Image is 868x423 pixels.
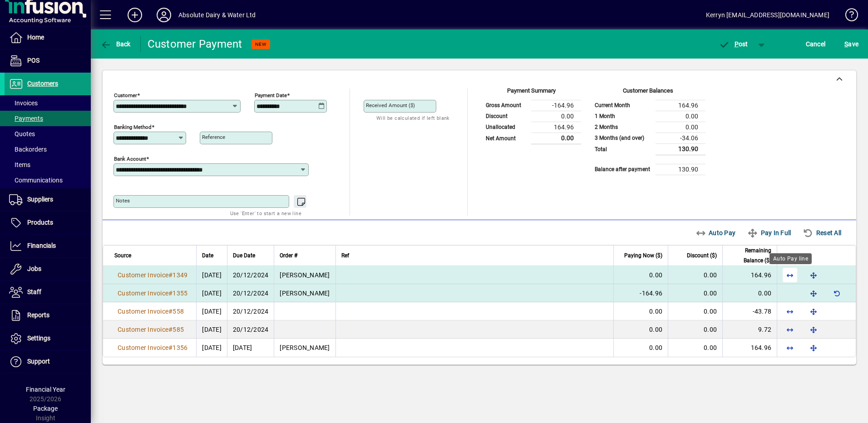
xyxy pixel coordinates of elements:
[649,344,662,351] span: 0.00
[173,271,187,279] span: 1349
[531,122,581,133] td: 164.96
[100,40,131,48] span: Back
[26,386,65,393] span: Financial Year
[227,320,274,339] td: 20/12/2024
[33,405,58,412] span: Package
[149,7,178,23] button: Profile
[118,308,168,315] span: Customer Invoice
[280,251,297,261] span: Order #
[481,133,531,144] td: Net Amount
[481,122,531,133] td: Unallocated
[118,290,168,297] span: Customer Invoice
[27,242,56,249] span: Financials
[366,102,415,108] mat-label: Received Amount ($)
[118,326,168,333] span: Customer Invoice
[27,219,53,226] span: Products
[838,2,857,31] a: Knowledge Base
[27,34,44,41] span: Home
[227,339,274,357] td: [DATE]
[27,57,39,64] span: POS
[114,124,152,130] mat-label: Banking method
[114,325,187,334] a: Customer Invoice#585
[704,344,717,351] span: 0.00
[118,271,168,279] span: Customer Invoice
[656,164,705,175] td: 130.90
[168,290,173,297] span: #
[9,115,43,122] span: Payments
[5,304,91,327] a: Reports
[114,270,191,280] a: Customer Invoice#1349
[590,111,656,122] td: 1 Month
[803,226,841,240] span: Reset All
[202,290,222,297] span: [DATE]
[376,113,449,123] mat-hint: Will be calculated if left blank
[844,37,858,51] span: ave
[148,37,242,51] div: Customer Payment
[168,326,173,333] span: #
[114,156,146,162] mat-label: Bank Account
[274,266,335,284] td: [PERSON_NAME]
[531,111,581,122] td: 0.00
[5,281,91,304] a: Staff
[114,251,131,261] span: Source
[5,142,91,157] a: Backorders
[687,251,717,261] span: Discount ($)
[531,100,581,111] td: -164.96
[704,326,717,333] span: 0.00
[656,143,705,155] td: 130.90
[98,36,133,52] button: Back
[9,99,38,107] span: Invoices
[91,36,141,52] app-page-header-button: Back
[5,211,91,234] a: Products
[5,95,91,111] a: Invoices
[744,225,794,241] button: Pay In Full
[751,271,772,279] span: 164.96
[227,302,274,320] td: 20/12/2024
[9,146,47,153] span: Backorders
[5,49,91,72] a: POS
[590,164,656,175] td: Balance after payment
[202,344,222,351] span: [DATE]
[114,343,191,353] a: Customer Invoice#1356
[120,7,149,23] button: Add
[704,308,717,315] span: 0.00
[168,271,173,279] span: #
[656,133,705,143] td: -34.06
[758,326,771,333] span: 9.72
[27,265,41,272] span: Jobs
[173,326,184,333] span: 585
[5,157,91,172] a: Items
[656,122,705,133] td: 0.00
[168,344,173,351] span: #
[714,36,753,52] button: Post
[640,290,662,297] span: -164.96
[5,111,91,126] a: Payments
[706,8,829,22] div: Kerryn [EMAIL_ADDRESS][DOMAIN_NAME]
[5,327,91,350] a: Settings
[274,339,335,357] td: [PERSON_NAME]
[704,290,717,297] span: 0.00
[114,92,137,98] mat-label: Customer
[27,80,58,87] span: Customers
[230,208,301,218] mat-hint: Use 'Enter' to start a new line
[173,308,184,315] span: 558
[114,288,191,298] a: Customer Invoice#1355
[5,235,91,257] a: Financials
[753,308,772,315] span: -43.78
[649,326,662,333] span: 0.00
[806,37,826,51] span: Cancel
[178,8,256,22] div: Absolute Dairy & Water Ltd
[590,143,656,155] td: Total
[735,40,739,48] span: P
[844,40,848,48] span: S
[704,271,717,279] span: 0.00
[5,188,91,211] a: Suppliers
[114,306,187,316] a: Customer Invoice#558
[481,86,581,100] div: Payment Summary
[227,266,274,284] td: 20/12/2024
[202,134,225,140] mat-label: Reference
[649,308,662,315] span: 0.00
[656,111,705,122] td: 0.00
[799,225,845,241] button: Reset All
[168,308,173,315] span: #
